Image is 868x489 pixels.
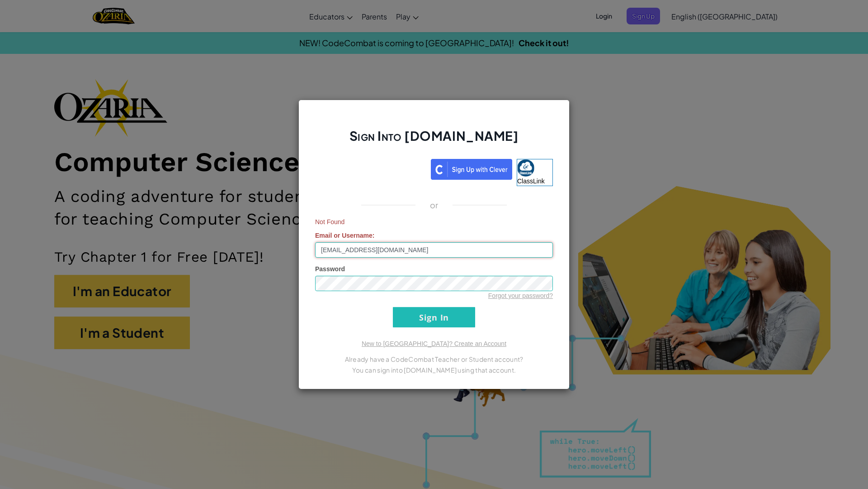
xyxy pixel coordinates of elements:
iframe: Sign in with Google Button [311,158,431,178]
h2: Sign Into [DOMAIN_NAME] [315,127,553,153]
a: New to [GEOGRAPHIC_DATA]? Create an Account [362,340,506,347]
p: You can sign into [DOMAIN_NAME] using that account. [315,364,553,375]
span: ClassLink [517,177,545,185]
input: Sign In [393,307,475,327]
span: Not Found [315,217,553,226]
p: or [430,200,439,211]
img: clever_sso_button@2x.png [431,159,512,180]
img: classlink-logo-small.png [517,159,534,177]
span: Password [315,265,345,273]
p: Already have a CodeCombat Teacher or Student account? [315,354,553,364]
label: : [315,231,375,240]
a: Forgot your password? [488,292,553,299]
span: Email or Username [315,232,373,239]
